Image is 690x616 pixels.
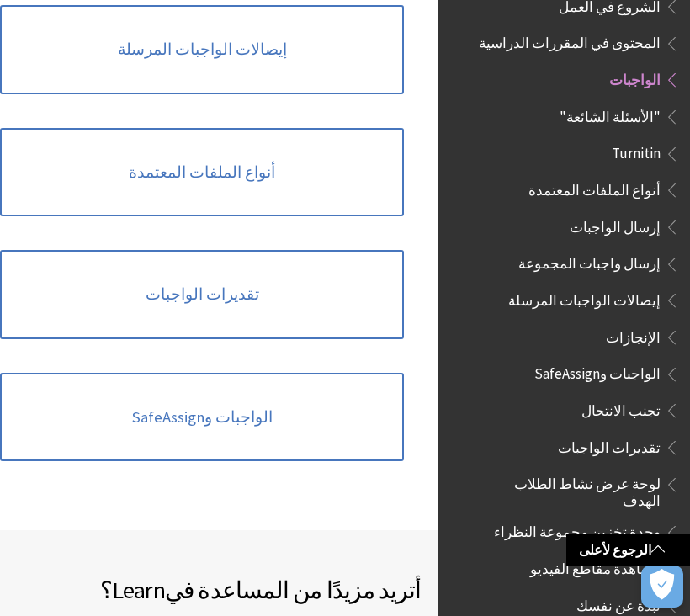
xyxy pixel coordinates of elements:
a: الرجوع لأعلى [566,534,690,566]
h2: أتريد مزيدًا من المساعدة في ؟ [17,572,421,608]
span: إرسال واجبات المجموعة [518,250,661,273]
span: المحتوى في المقررات الدراسية [479,29,661,52]
span: الواجبات وSafeAssign [534,360,661,383]
span: الإنجازات [606,323,661,346]
span: مشاهدة مقاطع الفيديو [530,555,661,577]
span: Learn [112,575,165,605]
span: تقديرات الواجبات [558,433,661,456]
span: "الأسئلة الشائعة" [560,103,661,125]
span: أنواع الملفات المعتمدة [528,176,661,199]
button: فتح التفضيلات [641,566,683,608]
span: إيصالات الواجبات المرسلة [508,286,661,309]
span: إرسال الواجبات [570,213,661,236]
span: لوحة عرض نشاط الطلاب الهدف [483,470,661,510]
span: الواجبات [609,66,661,88]
span: Turnitin [612,140,661,162]
span: تجنب الانتحال [581,396,661,419]
span: نبذة عن نفسك [576,592,661,614]
span: وحدة تخزين مجموعة النظراء [494,518,661,541]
